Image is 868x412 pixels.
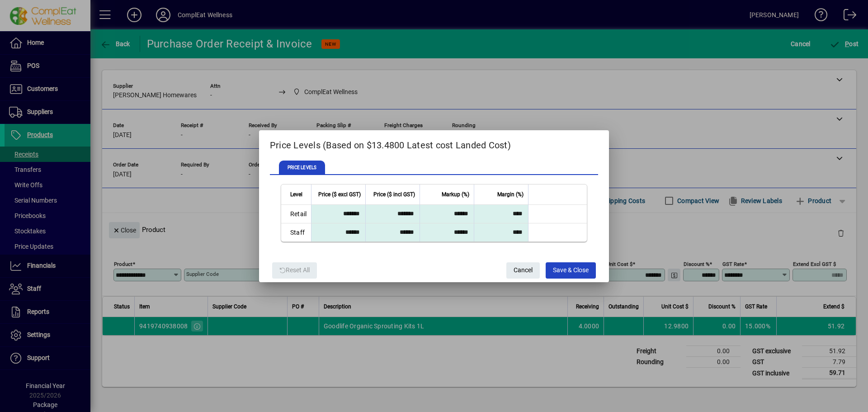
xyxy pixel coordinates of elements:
span: Price ($ incl GST) [373,189,415,199]
span: Price ($ excl GST) [318,189,361,199]
span: Margin (%) [497,189,524,199]
span: PRICE LEVELS [279,161,325,175]
span: Markup (%) [442,189,469,199]
span: Save & Close [553,263,589,278]
td: Staff [281,223,311,242]
td: Retail [281,205,311,223]
span: Level [290,189,302,199]
button: Cancel [506,262,540,279]
button: Save & Close [546,262,596,279]
h2: Price Levels (Based on $13.4800 Latest cost Landed Cost) [259,130,609,156]
span: Cancel [514,263,533,278]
